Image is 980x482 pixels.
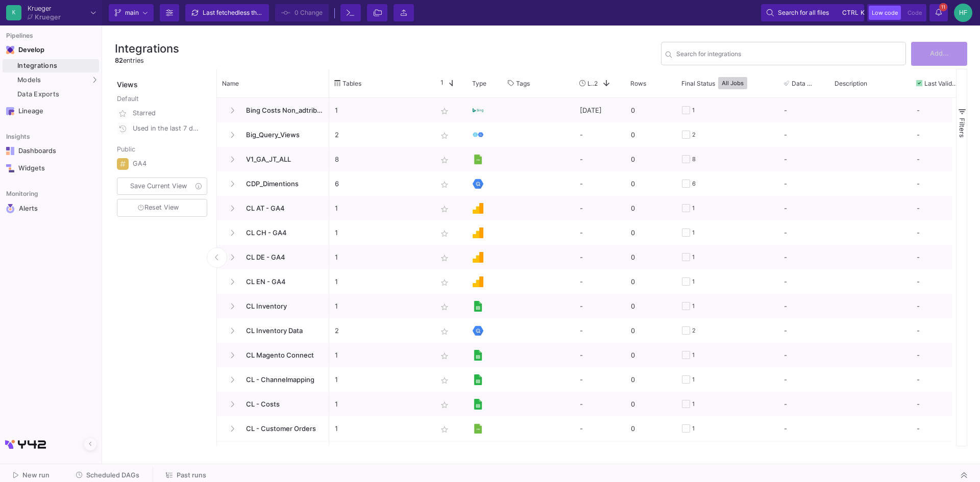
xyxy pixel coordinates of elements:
div: - [784,245,824,269]
p: 2 [335,319,426,343]
span: Filters [958,118,966,138]
div: 0 [625,392,676,416]
span: 11 [939,3,947,11]
img: [Legacy] CSV [473,423,483,434]
button: 11 [929,4,948,21]
mat-expansion-panel-header: Navigation iconDevelop [3,42,99,58]
button: Search for all filesctrlk [761,4,864,21]
div: Last fetched [203,5,264,20]
mat-icon: star_border [438,374,451,387]
div: - [911,220,972,245]
div: - [574,196,625,220]
div: 0 [625,98,676,122]
div: 1 [692,343,695,367]
div: Lineage [18,107,85,115]
div: - [784,172,824,195]
img: [Legacy] Google Sheets [473,399,483,410]
div: 1 [692,294,695,318]
img: [Legacy] Google Sheets [473,350,483,361]
button: Save Current View [117,177,207,195]
span: Last Used [587,80,594,87]
span: less than a minute ago [238,9,302,16]
mat-icon: star_border [438,350,451,362]
p: 1 [335,270,426,294]
div: Develop [18,46,34,54]
div: - [784,343,824,367]
p: 1 [335,245,426,269]
div: - [784,392,824,416]
div: - [784,221,824,244]
div: - [574,367,625,392]
div: 0 [625,171,676,196]
span: Data Tests [792,80,815,87]
div: - [574,318,625,343]
div: 1 [692,245,695,269]
span: Search for all files [778,5,829,20]
a: Navigation iconDashboards [3,143,99,159]
button: ctrlk [839,7,859,19]
img: Google Analytics 4 [473,227,483,238]
span: ctrl [842,7,859,19]
span: Low code [872,9,898,16]
div: 6 [692,172,696,196]
div: Public [117,144,209,156]
div: - [574,147,625,171]
span: CDP_Dimentions [240,172,324,196]
div: K [6,5,21,20]
img: [Legacy] Google BigQuery [473,179,483,189]
span: main [125,5,139,20]
span: CL - Costs [240,392,324,416]
img: Navigation icon [6,107,14,115]
div: - [911,98,972,122]
div: - [574,392,625,416]
img: Bing Ads [473,108,483,113]
span: Type [472,80,486,87]
mat-icon: star_border [438,276,451,289]
p: 1 [335,98,426,122]
span: CL CH - GA4 [240,221,324,245]
div: 0 [625,367,676,392]
div: 8 [692,147,696,171]
span: Bing Costs Non_adtriba_old [240,98,324,122]
mat-icon: star_border [438,399,451,411]
span: Reset View [138,204,179,211]
button: Last fetchedless than a minute ago [185,4,269,21]
span: Past runs [177,471,206,479]
div: 0 [625,441,676,465]
div: 0 [625,343,676,367]
img: [Legacy] CSV [473,154,483,165]
img: Native Reference [473,132,483,138]
div: 0 [625,294,676,318]
div: - [574,122,625,147]
div: - [784,294,824,318]
div: - [784,319,824,342]
div: 2 [692,123,696,147]
div: - [784,368,824,391]
div: 0 [625,220,676,245]
div: Data Exports [17,90,96,98]
a: Integrations [3,59,99,72]
button: Used in the last 7 days [115,121,209,136]
p: 1 [335,441,426,465]
button: All Jobs [718,77,747,89]
span: CL DE - GA4 [240,245,324,269]
p: 6 [335,172,426,196]
div: - [911,416,972,441]
div: - [784,98,824,122]
div: [DATE] [574,98,625,122]
img: [Legacy] Google Sheets [473,301,483,312]
button: Code [904,6,925,20]
span: old_CL - Inventory [240,441,324,465]
h3: Integrations [115,42,179,55]
div: GA4 [133,156,201,171]
span: Models [17,76,41,84]
div: Integrations [17,62,96,70]
p: 1 [335,392,426,416]
div: - [911,318,972,343]
button: HF [951,4,972,22]
div: 0 [625,196,676,220]
span: Description [835,80,867,87]
span: V1_GA_JT_ALL [240,147,324,171]
a: Navigation iconWidgets [3,160,99,176]
div: - [574,343,625,367]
